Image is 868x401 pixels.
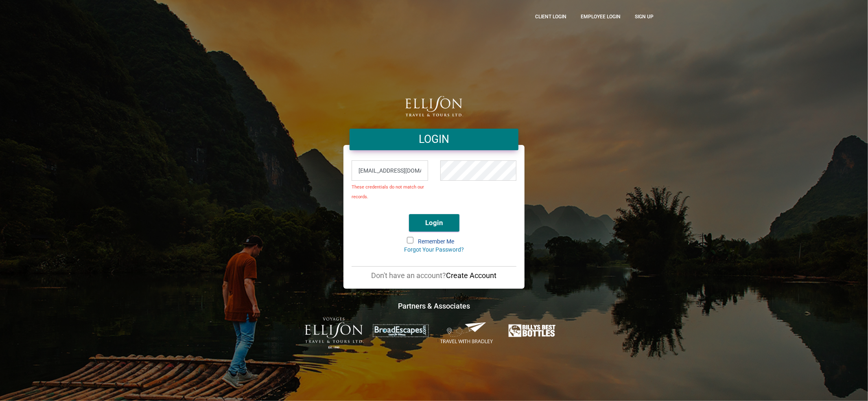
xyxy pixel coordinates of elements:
[404,246,464,253] a: Forgot Your Password?
[352,160,428,181] input: Email Address
[629,6,660,27] a: Sign up
[405,96,463,116] img: logo.png
[372,324,430,338] img: broadescapes.png
[408,238,460,246] label: Remember Me
[352,271,516,280] p: Don't have an account?
[352,184,424,199] strong: These credentials do not match our records.
[438,322,496,344] img: Travel-With-Bradley.png
[409,214,459,232] button: Login
[356,132,512,147] h4: LOGIN
[208,301,660,311] h4: Partners & Associates
[305,318,363,349] img: ET-Voyages-text-colour-Logo-with-est.png
[529,6,573,27] a: CLient Login
[446,271,497,280] a: Create Account
[504,322,563,340] img: Billys-Best-Bottles.png
[575,6,627,27] a: Employee Login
